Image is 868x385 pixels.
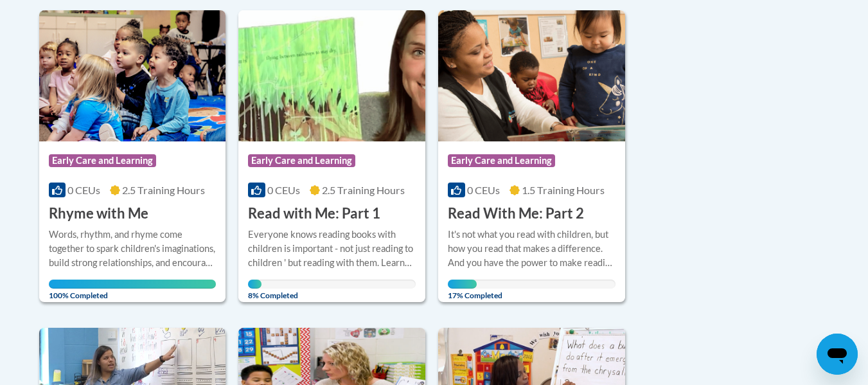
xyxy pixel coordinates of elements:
span: Early Care and Learning [49,154,156,167]
span: 100% Completed [49,280,217,300]
h3: Read with Me: Part 1 [248,204,380,224]
span: 2.5 Training Hours [122,184,205,196]
iframe: Button to launch messaging window [817,334,858,375]
div: Your progress [248,280,261,289]
span: 1.5 Training Hours [522,184,605,196]
span: 0 CEUs [267,184,300,196]
img: Course Logo [438,10,625,141]
div: Your progress [49,280,217,289]
a: Course LogoEarly Care and Learning0 CEUs2.5 Training Hours Read with Me: Part 1Everyone knows rea... [238,10,425,302]
span: Early Care and Learning [448,154,555,167]
div: Your progress [448,280,476,289]
span: 2.5 Training Hours [322,184,405,196]
span: 17% Completed [448,280,476,300]
span: Early Care and Learning [248,154,355,167]
img: Course Logo [39,10,226,141]
a: Course LogoEarly Care and Learning0 CEUs1.5 Training Hours Read With Me: Part 2It's not what you ... [438,10,625,302]
div: Everyone knows reading books with children is important - not just reading to children ' but read... [248,228,416,270]
h3: Rhyme with Me [49,204,148,224]
h3: Read With Me: Part 2 [448,204,584,224]
img: Course Logo [238,10,425,141]
span: 8% Completed [248,280,261,300]
span: 0 CEUs [67,184,100,196]
div: It's not what you read with children, but how you read that makes a difference. And you have the ... [448,228,616,270]
a: Course LogoEarly Care and Learning0 CEUs2.5 Training Hours Rhyme with MeWords, rhythm, and rhyme ... [39,10,226,302]
div: Words, rhythm, and rhyme come together to spark children's imaginations, build strong relationshi... [49,228,217,270]
span: 0 CEUs [467,184,500,196]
